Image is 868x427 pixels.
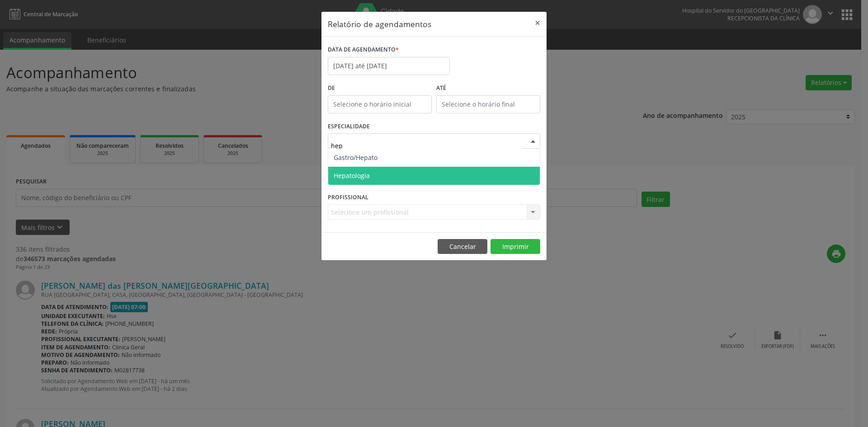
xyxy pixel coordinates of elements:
label: DATA DE AGENDAMENTO [328,43,399,57]
label: PROFISSIONAL [328,190,368,204]
input: Selecione uma data ou intervalo [328,57,450,75]
h5: Relatório de agendamentos [328,18,431,30]
button: Imprimir [491,239,540,254]
span: Hepatologia [334,171,370,180]
label: ESPECIALIDADE [328,120,370,134]
input: Selecione o horário inicial [328,95,432,113]
span: Gastro/Hepato [334,153,377,162]
button: Close [528,12,547,34]
input: Seleciona uma especialidade [331,136,522,155]
label: ATÉ [436,81,540,95]
input: Selecione o horário final [436,95,540,113]
button: Cancelar [438,239,487,254]
label: De [328,81,432,95]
